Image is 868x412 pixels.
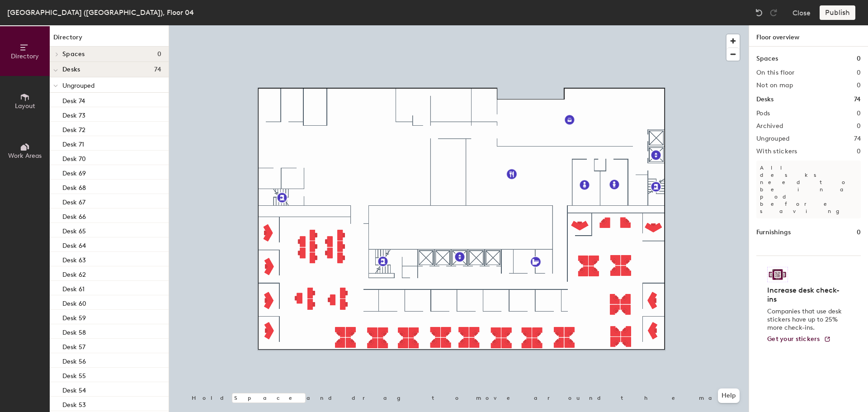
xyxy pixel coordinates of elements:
[756,135,790,142] h2: Ungrouped
[756,110,770,117] h2: Pods
[62,138,84,148] p: Desk 71
[756,54,778,64] h1: Spaces
[7,7,194,18] div: [GEOGRAPHIC_DATA] ([GEOGRAPHIC_DATA]), Floor 04
[62,82,94,90] span: Ungrouped
[15,102,35,110] span: Layout
[857,54,861,64] h1: 0
[62,312,86,322] p: Desk 59
[62,51,85,58] span: Spaces
[62,225,86,235] p: Desk 65
[756,161,861,218] p: All desks need to be in a pod before saving
[756,82,793,89] h2: Not on map
[767,286,844,304] h4: Increase desk check-ins
[749,25,868,47] h1: Floor overview
[62,341,85,351] p: Desk 57
[857,148,861,155] h2: 0
[62,95,85,105] p: Desk 74
[8,152,42,160] span: Work Areas
[62,268,86,279] p: Desk 62
[769,8,778,17] img: Redo
[62,384,86,394] p: Desk 54
[755,8,764,17] img: Undo
[854,135,861,142] h2: 74
[62,326,86,336] p: Desk 58
[50,33,169,47] h1: Directory
[62,167,86,177] p: Desk 69
[756,95,774,104] h1: Desks
[857,110,861,117] h2: 0
[767,267,788,282] img: Sticker logo
[756,227,791,237] h1: Furnishings
[767,308,844,332] p: Companies that use desk stickers have up to 25% more check-ins.
[62,181,86,192] p: Desk 68
[62,369,86,380] p: Desk 55
[157,51,161,58] span: 0
[62,297,86,308] p: Desk 60
[62,398,86,409] p: Desk 53
[857,69,861,76] h2: 0
[756,69,795,76] h2: On this floor
[767,336,831,343] a: Get your stickers
[154,66,161,73] span: 74
[62,239,86,250] p: Desk 64
[62,152,86,163] p: Desk 70
[857,227,861,237] h1: 0
[718,388,740,403] button: Help
[62,210,86,221] p: Desk 66
[767,335,820,343] span: Get your stickers
[62,109,85,119] p: Desk 73
[857,123,861,130] h2: 0
[756,123,783,130] h2: Archived
[857,82,861,89] h2: 0
[62,123,85,134] p: Desk 72
[62,283,85,293] p: Desk 61
[62,66,80,73] span: Desks
[11,52,39,60] span: Directory
[756,148,797,155] h2: With stickers
[62,196,85,206] p: Desk 67
[854,95,861,104] h1: 74
[62,254,86,264] p: Desk 63
[62,355,86,365] p: Desk 56
[793,5,811,20] button: Close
